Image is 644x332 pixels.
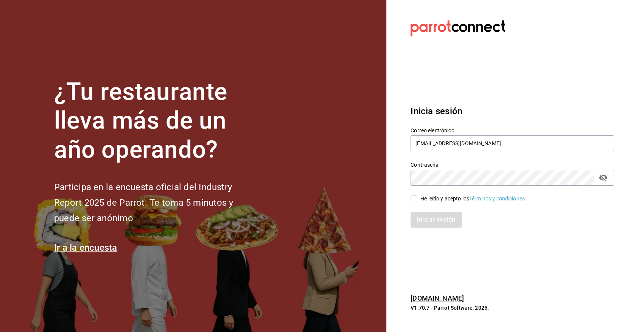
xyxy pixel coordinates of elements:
a: Ir a la encuesta [54,242,117,253]
a: Términos y condiciones. [469,195,526,202]
p: V1.70.7 - Parrot Software, 2025. [411,304,614,312]
div: He leído y acepto los [420,195,526,203]
h1: ¿Tu restaurante lleva más de un año operando? [54,78,258,164]
h3: Inicia sesión [411,104,614,118]
input: Ingresa tu correo electrónico [411,135,614,151]
label: Contraseña [411,162,614,167]
button: passwordField [597,171,610,184]
a: [DOMAIN_NAME] [411,294,464,302]
h2: Participa en la encuesta oficial del Industry Report 2025 de Parrot. Te toma 5 minutos y puede se... [54,180,258,226]
label: Correo electrónico [411,127,614,133]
